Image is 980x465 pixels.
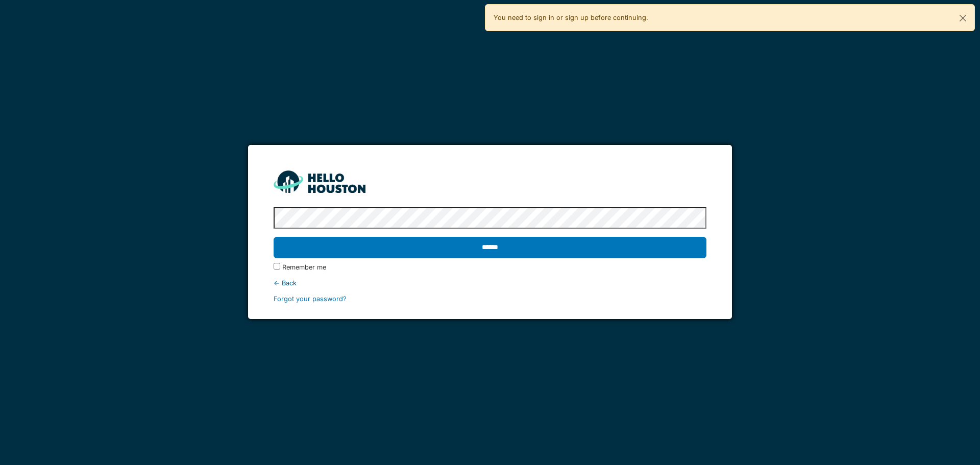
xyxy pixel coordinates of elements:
div: You need to sign in or sign up before continuing. [485,4,975,31]
a: Forgot your password? [274,295,347,303]
button: Close [951,5,974,32]
img: HH_line-BYnF2_Hg.png [274,170,365,192]
div: ← Back [274,278,706,288]
label: Remember me [282,262,326,272]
